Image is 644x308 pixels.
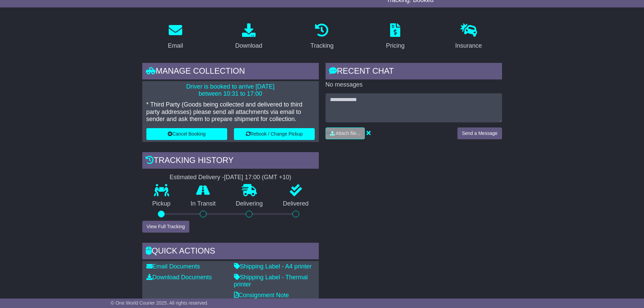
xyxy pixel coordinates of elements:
p: * Third Party (Goods being collected and delivered to third party addresses) please send all atta... [146,101,315,123]
p: Delivering [226,200,273,208]
div: Tracking [310,41,333,50]
div: Manage collection [142,63,319,81]
button: View Full Tracking [142,221,189,233]
div: Quick Actions [142,243,319,261]
button: Rebook / Change Pickup [234,128,315,140]
a: Download Documents [146,274,212,281]
p: Delivered [273,200,319,208]
a: Pricing [382,21,409,53]
div: [DATE] 17:00 (GMT +10) [224,174,291,181]
a: Email [163,21,187,53]
span: © One World Courier 2025. All rights reserved. [111,300,209,306]
button: Send a Message [457,127,502,139]
p: Driver is booked to arrive [DATE] between 10:31 to 17:00 [146,83,315,98]
button: Cancel Booking [146,128,227,140]
div: RECENT CHAT [326,63,502,81]
div: Download [235,41,262,50]
a: Consignment Note [234,292,289,299]
p: Pickup [142,200,181,208]
div: Insurance [455,41,482,50]
a: Insurance [451,21,486,53]
a: Email Documents [146,263,200,270]
a: Shipping Label - A4 printer [234,263,312,270]
div: Email [168,41,183,50]
a: Download [231,21,267,53]
p: No messages [326,81,502,89]
a: Shipping Label - Thermal printer [234,274,308,288]
a: Tracking [306,21,338,53]
div: Pricing [386,41,405,50]
p: In Transit [181,200,226,208]
div: Tracking history [142,152,319,170]
div: Estimated Delivery - [142,174,319,181]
